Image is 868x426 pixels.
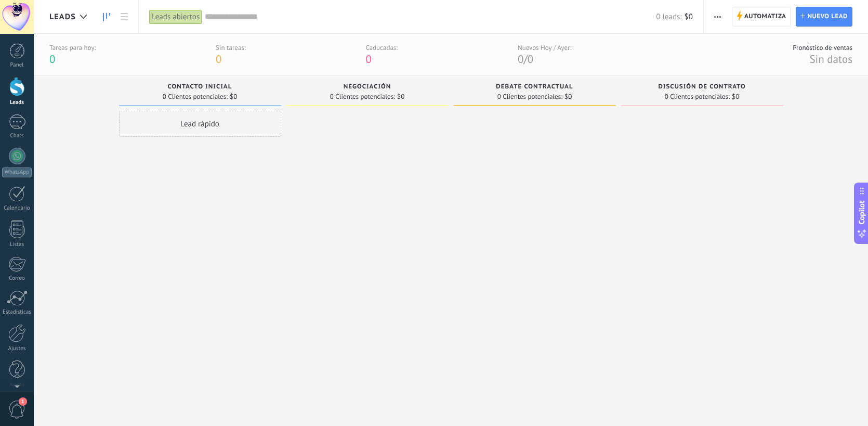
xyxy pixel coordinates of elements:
[685,12,693,22] span: $0
[656,12,681,22] span: 0 leads:
[168,83,232,91] span: Contacto inicial
[807,7,848,26] span: Nuevo lead
[710,7,725,27] button: Más
[49,43,96,52] div: Tareas para hoy:
[2,62,32,69] div: Panel
[665,94,730,100] span: 0 Clientes potenciales:
[2,345,32,352] div: Ajustes
[344,83,391,91] span: Negociación
[19,397,27,406] span: 1
[330,94,395,100] span: 0 Clientes potenciales:
[2,309,32,316] div: Estadísticas
[564,94,572,100] span: $0
[2,99,32,106] div: Leads
[365,52,371,66] span: 0
[809,52,852,66] span: Sin datos
[49,12,76,22] span: Leads
[115,7,133,27] a: Lista
[732,7,791,27] a: Automatiza
[124,83,276,92] div: Contacto inicial
[523,52,527,66] span: /
[658,83,745,91] span: Discusión de contrato
[528,52,533,66] span: 0
[2,205,32,212] div: Calendario
[496,83,573,91] span: Debate contractual
[2,275,32,282] div: Correo
[857,200,867,224] span: Copilot
[119,111,281,137] div: Lead rápido
[216,52,221,66] span: 0
[292,83,443,92] div: Negociación
[796,7,852,27] a: Nuevo lead
[2,167,32,177] div: WhatsApp
[149,9,202,24] div: Leads abiertos
[793,43,852,52] div: Pronóstico de ventas
[459,83,611,92] div: Debate contractual
[2,133,32,139] div: Chats
[163,94,228,100] span: 0 Clientes potenciales:
[230,94,237,100] span: $0
[626,83,778,92] div: Discusión de contrato
[98,7,115,27] a: Leads
[365,43,398,52] div: Caducadas:
[49,52,55,66] span: 0
[497,94,562,100] span: 0 Clientes potenciales:
[216,43,246,52] div: Sin tareas:
[518,43,571,52] div: Nuevos Hoy / Ayer:
[732,94,739,100] span: $0
[744,7,786,26] span: Automatiza
[397,94,404,100] span: $0
[2,241,32,248] div: Listas
[518,52,523,66] span: 0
